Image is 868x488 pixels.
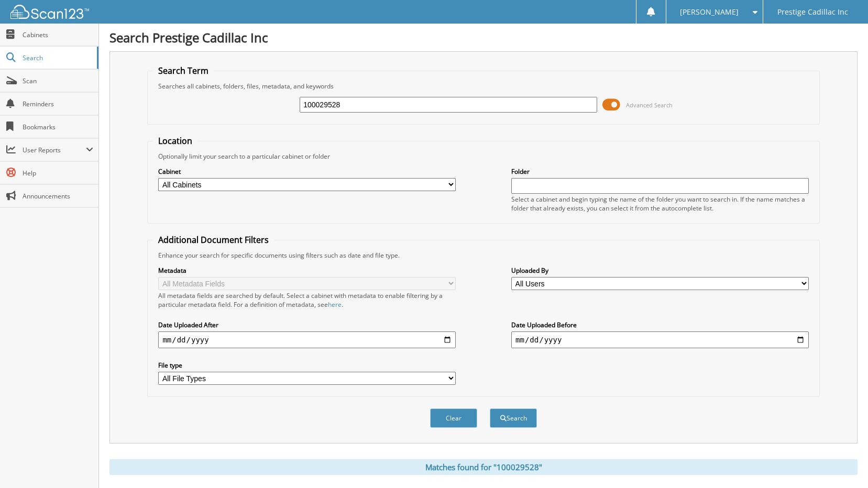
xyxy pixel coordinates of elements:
[777,9,848,15] span: Prestige Cadillac Inc
[153,135,197,147] legend: Location
[153,251,814,260] div: Enhance your search for specific documents using filters such as date and file type.
[511,320,809,329] label: Date Uploaded Before
[158,266,456,275] label: Metadata
[430,408,477,428] button: Clear
[23,53,92,62] span: Search
[153,234,274,246] legend: Additional Document Filters
[328,300,342,309] a: here
[153,152,814,161] div: Optionally limit your search to a particular cabinet or folder
[10,5,89,19] img: scan123-logo-white.svg
[158,331,456,348] input: start
[109,29,858,46] h1: Search Prestige Cadillac Inc
[23,146,86,154] span: User Reports
[109,459,858,475] div: Matches found for "100029528"
[23,76,93,85] span: Scan
[511,167,809,176] label: Folder
[23,99,93,108] span: Reminders
[153,82,814,91] div: Searches all cabinets, folders, files, metadata, and keywords
[158,320,456,329] label: Date Uploaded After
[511,266,809,275] label: Uploaded By
[626,101,673,109] span: Advanced Search
[158,361,456,370] label: File type
[158,291,456,309] div: All metadata fields are searched by default. Select a cabinet with metadata to enable filtering b...
[680,9,739,15] span: [PERSON_NAME]
[23,123,93,131] span: Bookmarks
[23,169,93,178] span: Help
[511,331,809,348] input: end
[490,408,537,428] button: Search
[511,195,809,213] div: Select a cabinet and begin typing the name of the folder you want to search in. If the name match...
[23,30,93,39] span: Cabinets
[158,167,456,176] label: Cabinet
[153,65,214,76] legend: Search Term
[23,192,93,201] span: Announcements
